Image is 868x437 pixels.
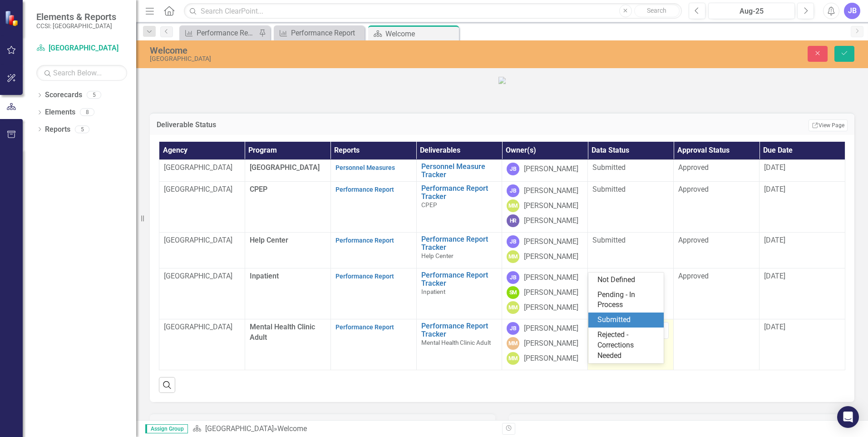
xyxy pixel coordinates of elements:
p: [GEOGRAPHIC_DATA] [164,322,240,333]
div: [PERSON_NAME] [524,216,578,226]
a: Personnel Measure Tracker [421,163,498,179]
p: [GEOGRAPHIC_DATA] [164,163,240,173]
input: Search Below... [36,65,127,81]
span: Mental Health Clinic Adult [421,339,491,346]
span: Inpatient [421,288,445,295]
h3: Deliverable Status [157,121,563,129]
small: CCSI: [GEOGRAPHIC_DATA] [36,22,116,30]
a: Performance Report Tracker [421,184,498,200]
span: Submitted [592,272,626,280]
button: Search [634,5,680,17]
img: ClearPoint Strategy [5,10,20,26]
p: [GEOGRAPHIC_DATA] [164,184,240,195]
span: [DATE] [764,185,785,194]
div: [PERSON_NAME] [524,252,578,262]
div: 5 [87,91,101,99]
span: Approved [678,185,709,194]
div: [PERSON_NAME] [524,288,578,298]
div: MM [507,352,519,365]
span: [DATE] [764,323,785,331]
a: Reports [45,124,70,135]
span: Submitted [592,163,626,172]
span: Help Center [250,236,288,244]
a: [GEOGRAPHIC_DATA] [205,424,274,433]
input: Search ClearPoint... [184,3,682,19]
a: Performance Report [335,237,394,244]
div: » [192,424,495,434]
div: [GEOGRAPHIC_DATA] [150,55,545,62]
a: Scorecards [45,90,82,100]
span: [DATE] [764,163,785,172]
a: Personnel Measures [335,164,395,171]
div: [PERSON_NAME] [524,186,578,196]
span: Approved [678,236,709,244]
div: Submitted [597,315,658,325]
span: Mental Health Clinic Adult [250,323,315,342]
div: Aug-25 [711,6,792,17]
a: Elements [45,107,75,118]
div: [PERSON_NAME] [524,164,578,174]
a: [GEOGRAPHIC_DATA] [36,43,127,54]
div: Rejected - Corrections Needed [597,330,658,361]
div: JB [507,271,519,284]
button: Aug-25 [708,3,795,19]
div: MM [507,250,519,263]
p: [GEOGRAPHIC_DATA] [164,235,240,246]
span: Help Center [421,252,454,259]
span: Inpatient [250,272,279,280]
div: JB [507,322,519,335]
div: MM [507,337,519,350]
div: JB [507,163,519,175]
span: Submitted [592,185,626,194]
span: [DATE] [764,236,785,244]
div: Welcome [385,28,457,40]
div: MM [507,199,519,212]
a: Performance Report [335,273,394,280]
button: JB [844,3,860,19]
div: MM [507,301,519,314]
div: 5 [75,125,89,133]
a: View Page [809,119,848,131]
div: Pending - In Process [597,290,658,311]
a: Performance Report [182,27,256,39]
div: Performance Report [197,27,256,39]
p: [GEOGRAPHIC_DATA] [164,271,240,282]
div: [PERSON_NAME] [524,353,578,364]
a: Performance Report [276,27,362,39]
span: [DATE] [764,272,785,280]
a: Performance Report [335,323,394,331]
a: Performance Report Tracker [421,235,498,251]
div: Welcome [277,424,307,433]
div: [PERSON_NAME] [524,273,578,283]
span: Search [647,7,666,14]
div: Welcome [150,45,545,55]
div: [PERSON_NAME] [524,303,578,313]
span: Elements & Reports [36,11,116,22]
a: Performance Report [335,186,394,193]
a: Performance Report Tracker [421,322,498,338]
div: Not Defined [597,275,658,285]
span: Approved [678,163,709,172]
div: Open Intercom Messenger [837,406,859,428]
div: Performance Report [291,27,362,39]
div: HR [507,214,519,227]
span: Assign Group [145,424,188,433]
div: [PERSON_NAME] [524,237,578,247]
div: [PERSON_NAME] [524,338,578,349]
span: Approved [678,272,709,280]
span: CPEP [421,201,437,209]
span: CPEP [250,185,267,194]
span: Submitted [592,236,626,244]
div: SM [507,286,519,299]
a: Performance Report Tracker [421,271,498,287]
span: [GEOGRAPHIC_DATA] [250,163,320,172]
div: JB [507,184,519,197]
div: JB [507,235,519,248]
div: 8 [80,109,94,116]
div: [PERSON_NAME] [524,201,578,211]
div: [PERSON_NAME] [524,323,578,334]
